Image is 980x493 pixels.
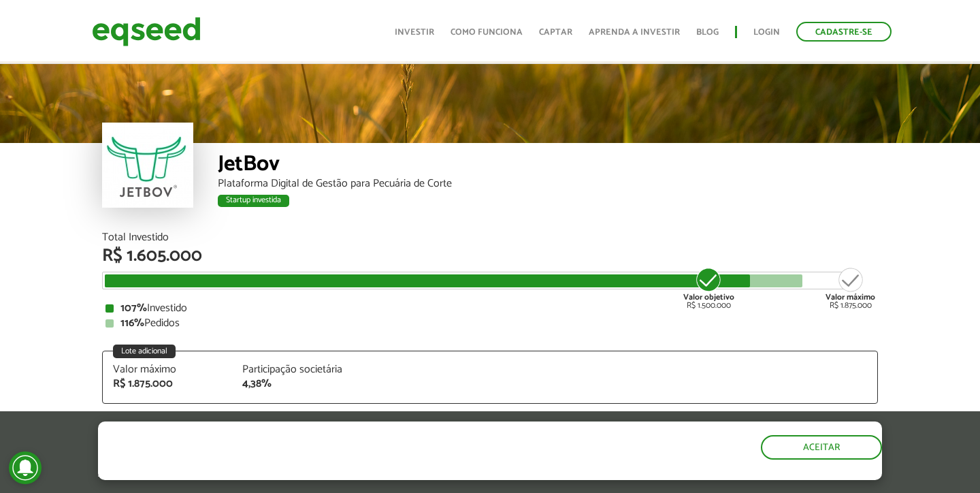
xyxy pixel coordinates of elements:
[113,345,176,358] div: Lote adicional
[102,247,878,265] div: R$ 1.605.000
[696,28,719,37] a: Blog
[98,422,568,464] h5: O site da EqSeed utiliza cookies para melhorar sua navegação.
[826,291,875,304] strong: Valor máximo
[539,28,572,37] a: Captar
[242,379,351,389] div: 4,38%
[113,379,222,389] div: R$ 1.875.000
[120,314,144,332] strong: 116%
[113,364,222,375] div: Valor máximo
[218,178,878,189] div: Plataforma Digital de Gestão para Pecuária de Corte
[218,195,289,207] div: Startup investida
[102,232,878,243] div: Total Investido
[451,28,523,37] a: Como funciona
[218,153,878,178] div: JetBov
[105,303,875,314] div: Investido
[761,435,882,460] button: Aceitar
[826,266,875,310] div: R$ 1.875.000
[105,318,875,329] div: Pedidos
[278,468,435,480] a: política de privacidade e de cookies
[242,364,351,375] div: Participação societária
[98,467,568,480] p: Ao clicar em "aceitar", você aceita nossa .
[753,28,780,37] a: Login
[683,291,734,304] strong: Valor objetivo
[92,14,201,50] img: EqSeed
[395,28,434,37] a: Investir
[120,299,147,317] strong: 107%
[589,28,680,37] a: Aprenda a investir
[796,22,892,42] a: Cadastre-se
[683,266,734,310] div: R$ 1.500.000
